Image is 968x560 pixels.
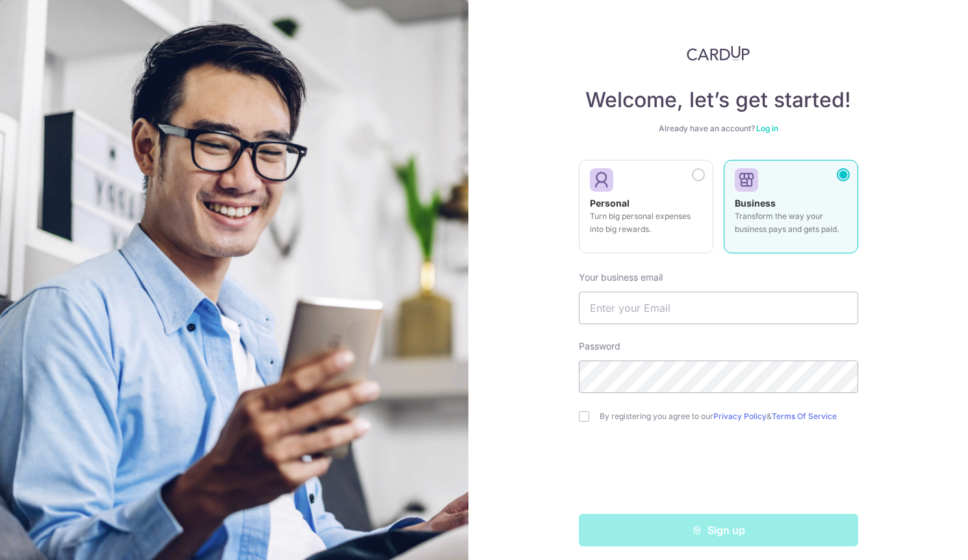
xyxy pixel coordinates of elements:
[579,340,620,353] label: Password
[756,123,778,133] a: Log in
[620,448,817,498] iframe: reCAPTCHA
[579,292,858,324] input: Enter your Email
[687,45,750,61] img: CardUp Logo
[600,411,858,422] label: By registering you agree to our &
[735,197,776,209] strong: Business
[579,123,858,134] div: Already have an account?
[735,210,847,236] p: Transform the way your business pays and gets paid.
[579,271,663,284] label: Your business email
[590,210,702,236] p: Turn big personal expenses into big rewards.
[713,411,767,421] a: Privacy Policy
[579,160,713,261] a: Personal Turn big personal expenses into big rewards.
[724,160,858,261] a: Business Transform the way your business pays and gets paid.
[590,197,630,209] strong: Personal
[579,87,858,113] h4: Welcome, let’s get started!
[772,411,837,421] a: Terms Of Service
